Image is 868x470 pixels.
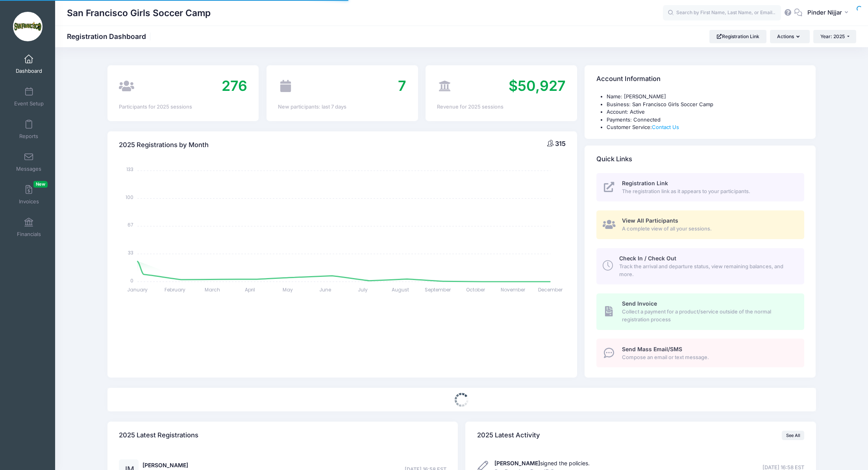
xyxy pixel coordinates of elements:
[165,286,185,293] tspan: February
[663,5,781,21] input: Search by First Name, Last Name, or Email...
[596,148,632,170] h4: Quick Links
[619,255,676,262] span: Check In / Check Out
[652,124,679,130] a: Contact Us
[143,462,188,468] a: [PERSON_NAME]
[782,431,804,440] a: See All
[494,460,540,466] strong: [PERSON_NAME]
[10,50,48,78] a: Dashboard
[622,180,668,186] span: Registration Link
[130,277,133,284] tspan: 0
[358,286,368,293] tspan: July
[398,77,406,94] span: 7
[770,30,809,43] button: Actions
[10,148,48,176] a: Messages
[622,354,796,361] span: Compose an email or text message.
[10,214,48,241] a: Financials
[127,286,148,293] tspan: January
[596,339,804,367] a: Send Mass Email/SMS Compose an email or text message.
[19,198,39,205] span: Invoices
[14,100,44,107] span: Event Setup
[820,33,845,39] span: Year: 2025
[622,346,682,352] span: Send Mass Email/SMS
[494,460,590,466] a: [PERSON_NAME]signed the policies.
[126,194,133,201] tspan: 100
[607,101,804,109] li: Business: San Francisco Girls Soccer Camp
[466,286,485,293] tspan: October
[622,300,657,307] span: Send Invoice
[10,181,48,208] a: InvoicesNew
[16,68,42,74] span: Dashboard
[16,166,41,172] span: Messages
[19,133,38,140] span: Reports
[437,103,565,111] div: Revenue for 2025 sessions
[622,225,796,233] span: A complete view of all your sessions.
[222,77,247,94] span: 276
[319,286,331,293] tspan: June
[33,181,48,188] span: New
[538,286,563,293] tspan: December
[596,173,804,202] a: Registration Link The registration link as it appears to your participants.
[807,8,842,17] span: Pinder Nijjar
[802,4,856,22] button: Pinder Nijjar
[126,166,133,173] tspan: 133
[709,30,766,43] a: Registration Link
[607,123,804,131] li: Customer Service:
[596,68,661,90] h4: Account Information
[607,116,804,124] li: Payments: Connected
[509,77,566,94] span: $50,927
[67,4,211,22] h1: San Francisco Girls Soccer Camp
[205,286,220,293] tspan: March
[119,103,247,111] div: Participants for 2025 sessions
[425,286,451,293] tspan: September
[119,424,198,447] h4: 2025 Latest Registrations
[477,424,540,447] h4: 2025 Latest Activity
[596,293,804,330] a: Send Invoice Collect a payment for a product/service outside of the normal registration process
[128,221,133,228] tspan: 67
[596,210,804,239] a: View All Participants A complete view of all your sessions.
[501,286,526,293] tspan: November
[607,108,804,116] li: Account: Active
[392,286,409,293] tspan: August
[282,286,292,293] tspan: May
[10,83,48,111] a: Event Setup
[128,249,133,256] tspan: 33
[278,103,406,111] div: New participants: last 7 days
[119,134,209,156] h4: 2025 Registrations by Month
[555,140,566,147] span: 315
[607,93,804,101] li: Name: [PERSON_NAME]
[245,286,255,293] tspan: April
[622,217,678,224] span: View All Participants
[813,30,856,43] button: Year: 2025
[596,248,804,284] a: Check In / Check Out Track the arrival and departure status, view remaining balances, and more.
[619,263,795,278] span: Track the arrival and departure status, view remaining balances, and more.
[622,188,796,195] span: The registration link as it appears to your participants.
[67,32,153,41] h1: Registration Dashboard
[13,12,43,41] img: San Francisco Girls Soccer Camp
[10,116,48,143] a: Reports
[17,231,41,238] span: Financials
[622,308,796,323] span: Collect a payment for a product/service outside of the normal registration process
